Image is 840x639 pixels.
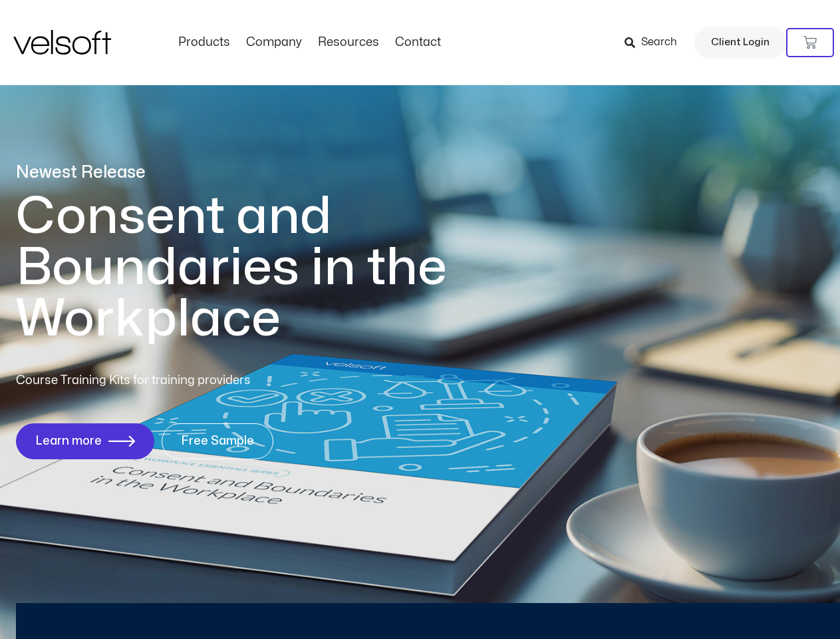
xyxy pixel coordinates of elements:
[35,435,102,448] span: Learn more
[13,30,111,55] img: Velsoft Training Materials
[238,35,310,50] a: CompanyMenu Toggle
[16,161,501,184] p: Newest Release
[310,35,387,50] a: ResourcesMenu Toggle
[641,34,677,51] span: Search
[625,31,686,54] a: Search
[170,35,449,50] nav: Menu
[162,423,273,459] a: Free Sample
[16,423,154,459] a: Learn more
[16,191,501,345] h1: Consent and Boundaries in the Workplace
[16,371,347,390] p: Course Training Kits for training providers
[181,435,254,448] span: Free Sample
[387,35,449,50] a: ContactMenu Toggle
[170,35,238,50] a: ProductsMenu Toggle
[711,34,770,51] span: Client Login
[694,27,786,59] a: Client Login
